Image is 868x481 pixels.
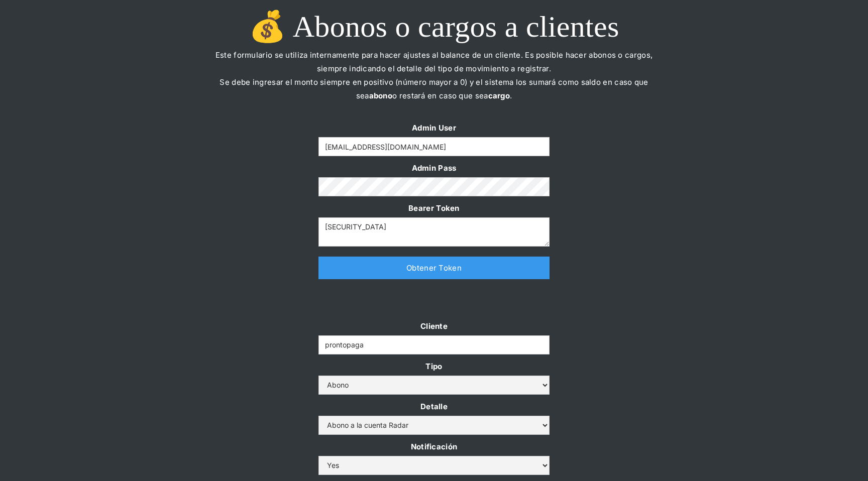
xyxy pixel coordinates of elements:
[318,161,550,175] label: Admin Pass
[318,121,550,135] label: Admin User
[488,91,510,100] strong: cargo
[318,400,550,413] label: Detalle
[318,121,550,247] form: Form
[318,440,550,453] label: Notificación
[208,10,660,43] h1: 💰 Abonos o cargos a clientes
[318,201,550,215] label: Bearer Token
[318,359,550,373] label: Tipo
[369,91,393,100] strong: abono
[318,137,550,156] input: Example Text
[318,335,550,354] input: Example Text
[318,257,550,279] a: Obtener Token
[318,319,550,333] label: Cliente
[208,48,660,116] p: Este formulario se utiliza internamente para hacer ajustes al balance de un cliente. Es posible h...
